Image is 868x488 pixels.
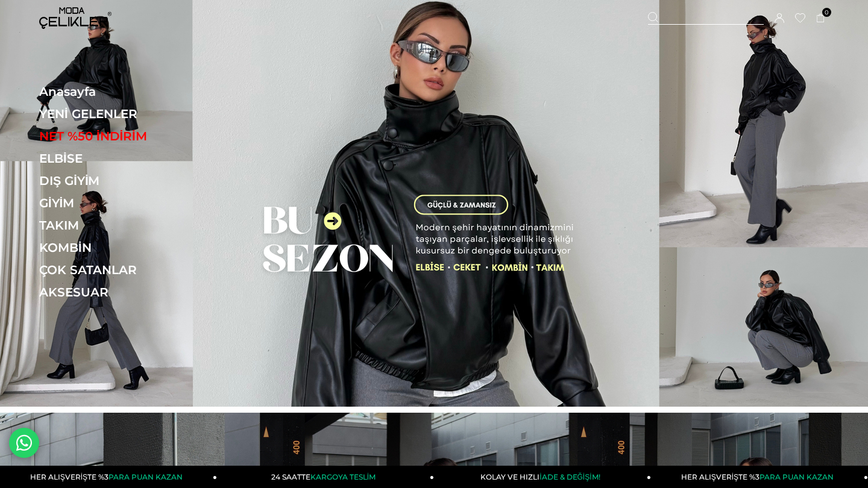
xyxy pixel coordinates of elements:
[539,472,600,481] span: İADE & DEĞİŞİM!
[816,14,825,23] a: 0
[217,466,434,488] a: 24 SAATTEKARGOYA TESLİM
[108,472,183,481] span: PARA PUAN KAZAN
[39,7,112,29] img: logo
[39,263,205,277] a: ÇOK SATANLAR
[39,218,205,233] a: TAKIM
[822,8,831,17] span: 0
[39,285,205,299] a: AKSESUAR
[310,472,376,481] span: KARGOYA TESLİM
[39,129,205,143] a: NET %50 İNDİRİM
[39,107,205,121] a: YENİ GELENLER
[434,466,651,488] a: KOLAY VE HIZLIİADE & DEĞİŞİM!
[39,151,205,166] a: ELBİSE
[759,472,834,481] span: PARA PUAN KAZAN
[39,240,205,255] a: KOMBİN
[39,84,205,99] a: Anasayfa
[651,466,868,488] a: HER ALIŞVERİŞTE %3PARA PUAN KAZAN
[39,196,205,210] a: GİYİM
[39,174,205,188] a: DIŞ GİYİM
